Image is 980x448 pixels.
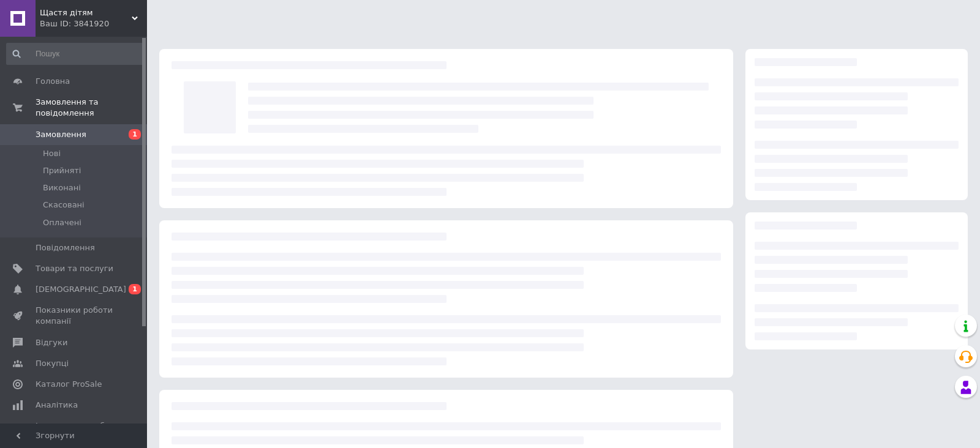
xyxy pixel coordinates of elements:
[36,97,147,119] span: Замовлення та повідомлення
[43,182,81,193] span: Виконані
[36,420,113,442] span: Інструменти веб-майстра та SEO
[36,263,113,274] span: Товари та послуги
[36,379,102,390] span: Каталог ProSale
[43,148,61,159] span: Нові
[40,18,147,29] div: Ваш ID: 3841920
[129,284,141,294] span: 1
[36,76,70,87] span: Головна
[36,129,86,140] span: Замовлення
[36,358,69,369] span: Покупці
[43,165,81,176] span: Прийняті
[36,400,78,411] span: Аналітика
[40,7,132,18] span: Щастя дітям
[6,43,145,65] input: Пошук
[43,200,85,211] span: Скасовані
[43,217,81,228] span: Оплачені
[36,305,113,327] span: Показники роботи компанії
[129,129,141,140] span: 1
[36,284,126,295] span: [DEMOGRAPHIC_DATA]
[36,337,67,348] span: Відгуки
[36,242,95,253] span: Повідомлення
